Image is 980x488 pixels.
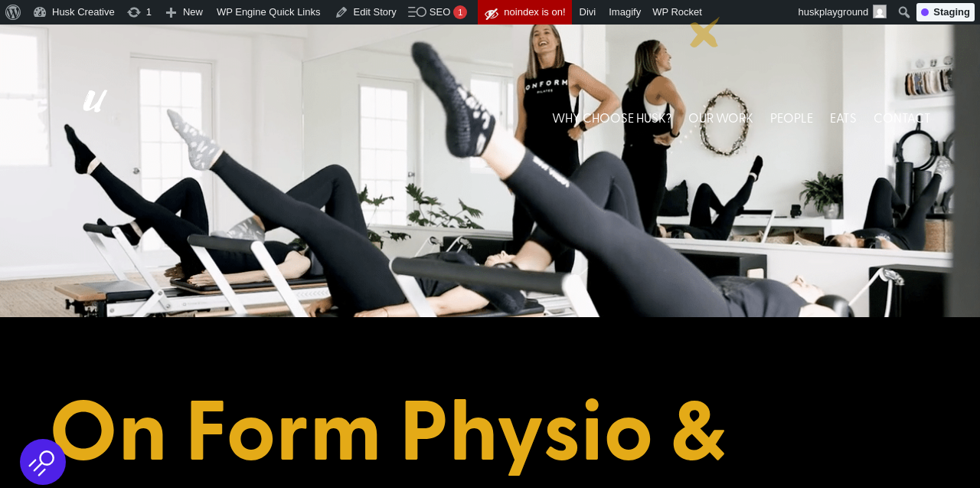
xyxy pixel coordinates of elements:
a: OUR WORK [688,84,753,152]
div: 1 [453,5,467,19]
div: Staging [916,3,975,21]
a: PEOPLE [770,84,813,152]
a: EATS [830,84,857,152]
a: WHY CHOOSE HUSK? [552,84,671,152]
img: Husk logo [49,84,133,152]
span: huskplayground [799,6,869,18]
a: CONTACT [874,84,931,152]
